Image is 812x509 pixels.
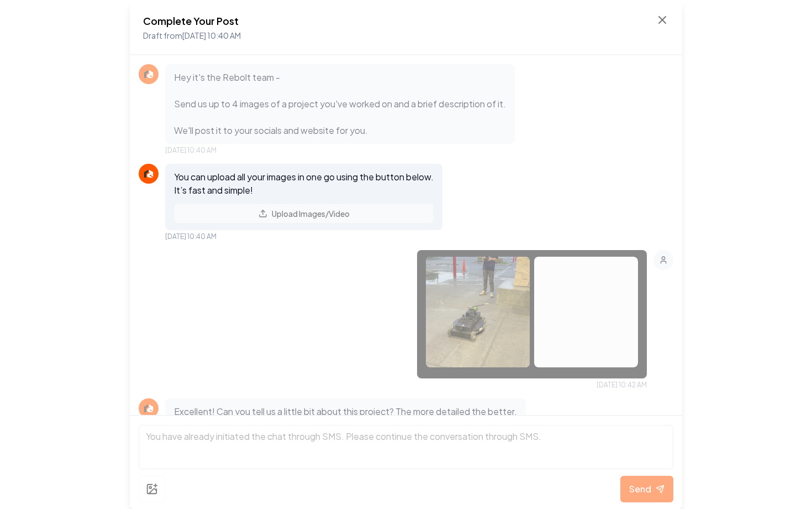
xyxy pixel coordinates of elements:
[142,67,155,81] img: Rebolt Logo
[165,232,217,241] span: [DATE] 10:40 AM
[174,405,517,418] p: Excellent! Can you tell us a little bit about this project? The more detailed the better.
[174,71,506,137] p: Hey it's the Rebolt team - Send us up to 4 images of a project you've worked on and a brief descr...
[143,30,241,40] span: Draft from [DATE] 10:40 AM
[165,146,217,155] span: [DATE] 10:40 AM
[597,381,647,389] span: [DATE] 10:42 AM
[142,402,155,415] img: Rebolt Logo
[426,257,530,367] img: uploaded image
[534,257,638,367] img: uploaded image
[143,13,241,29] h2: Complete Your Post
[174,170,434,197] p: You can upload all your images in one go using the button below. It’s fast and simple!
[142,167,155,180] img: Rebolt Logo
